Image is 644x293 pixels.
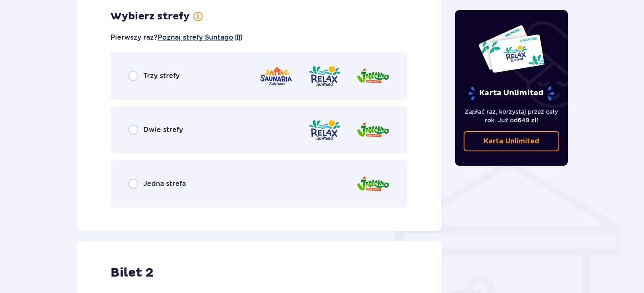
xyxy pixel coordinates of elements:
[143,179,186,188] span: Jedna strefa
[464,108,560,124] p: Zapłać raz, korzystaj przez cały rok. Już od !
[464,131,560,151] a: Karta Unlimited
[467,86,555,101] p: Karta Unlimited
[308,118,341,142] img: Relax
[484,137,539,146] p: Karta Unlimited
[110,33,243,42] p: Pierwszy raz?
[259,64,293,88] img: Saunaria
[110,10,190,23] h3: Wybierz strefy
[158,33,233,42] a: Poznaj strefy Suntago
[143,125,183,134] span: Dwie strefy
[110,265,153,281] h2: Bilet 2
[143,71,180,81] span: Trzy strefy
[356,172,390,196] img: Jamango
[308,64,341,88] img: Relax
[356,64,390,88] img: Jamango
[478,24,545,73] img: Dwie karty całoroczne do Suntago z napisem 'UNLIMITED RELAX', na białym tle z tropikalnymi liśćmi...
[356,118,390,142] img: Jamango
[518,117,537,124] span: 649 zł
